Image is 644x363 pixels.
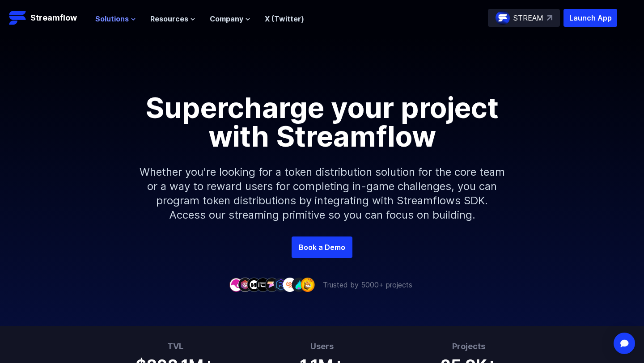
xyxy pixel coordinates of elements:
[229,278,243,291] img: company-1
[95,13,136,24] button: Solutions
[30,12,77,24] p: Streamflow
[292,278,306,291] img: company-8
[274,278,288,291] img: company-6
[238,278,252,291] img: company-2
[547,15,552,21] img: top-right-arrow.svg
[121,93,523,151] h1: Supercharge your project with Streamflow
[614,333,635,354] div: Open Intercom Messenger
[150,13,188,24] span: Resources
[95,13,129,24] span: Solutions
[292,236,352,258] a: Book a Demo
[9,9,27,27] img: Streamflow Logo
[496,11,510,25] img: streamflow-logo-circle.png
[488,9,560,27] a: STREAM
[136,340,215,353] h3: TVL
[130,151,514,236] p: Whether you're looking for a token distribution solution for the core team or a way to reward use...
[210,13,250,24] button: Company
[323,279,412,290] p: Trusted by 5000+ projects
[283,278,297,291] img: company-7
[301,278,315,291] img: company-9
[265,278,279,291] img: company-5
[210,13,243,24] span: Company
[300,340,344,353] h3: Users
[9,9,86,27] a: Streamflow
[150,13,195,24] button: Resources
[513,13,543,23] p: STREAM
[265,14,304,23] a: X (Twitter)
[441,340,497,353] h3: Projects
[256,278,270,291] img: company-4
[247,278,261,291] img: company-3
[563,9,617,27] button: Launch App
